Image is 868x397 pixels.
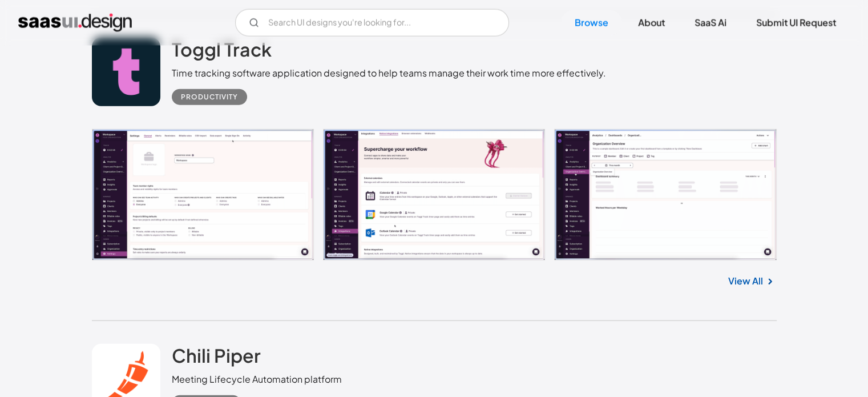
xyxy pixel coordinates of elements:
[172,38,272,66] a: Toggl Track
[728,274,763,288] a: View All
[172,66,606,80] div: Time tracking software application designed to help teams manage their work time more effectively.
[235,9,509,37] input: Search UI designs you're looking for...
[681,10,740,35] a: SaaS Ai
[561,10,622,35] a: Browse
[624,10,679,35] a: About
[18,14,132,32] a: home
[181,90,238,104] div: Productivity
[235,9,509,37] form: Email Form
[172,344,261,367] h2: Chili Piper
[172,372,342,386] div: Meeting Lifecycle Automation platform
[172,38,272,61] h2: Toggl Track
[172,344,261,372] a: Chili Piper
[742,10,850,35] a: Submit UI Request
